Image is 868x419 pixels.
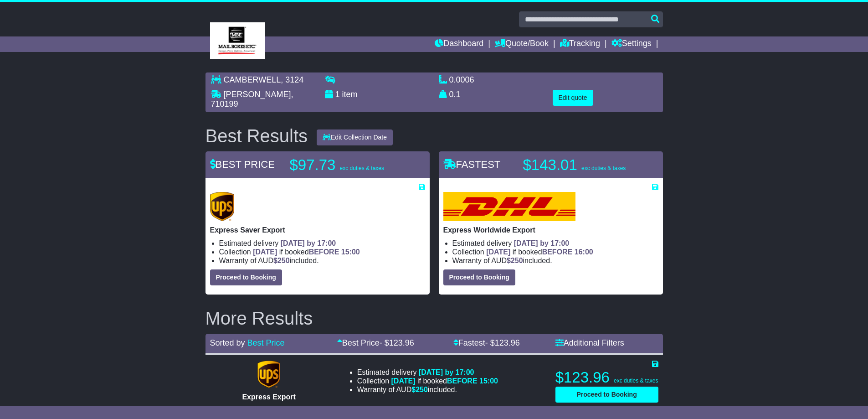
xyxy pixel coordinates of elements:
span: 0.1 [449,90,461,99]
span: exc duties & taxes [581,165,626,171]
span: Sorted by [210,338,245,347]
span: if booked [253,248,360,256]
li: Collection [452,248,658,256]
span: BEFORE [309,248,339,256]
span: FASTEST [443,159,501,170]
li: Warranty of AUD included. [452,256,658,265]
span: if booked [486,248,593,256]
span: 123.96 [495,338,520,347]
span: item [342,90,358,99]
span: , 710199 [211,90,293,109]
a: Settings [611,36,652,52]
span: $ [411,386,428,393]
span: 250 [511,257,523,264]
li: Warranty of AUD included. [357,385,498,394]
li: Collection [357,377,498,385]
span: BEFORE [447,377,478,385]
span: BEFORE [542,248,573,256]
span: [DATE] by 17:00 [281,239,336,247]
span: [DATE] [253,248,277,256]
span: exc duties & taxes [614,378,658,384]
span: 15:00 [479,377,498,385]
span: - $ [380,338,414,347]
span: if booked [391,377,498,385]
li: Estimated delivery [452,239,658,248]
span: $ [507,257,523,264]
a: Tracking [560,36,600,52]
span: [DATE] [391,377,416,385]
span: 250 [416,386,428,393]
p: Express Worldwide Export [443,226,658,234]
p: Express Saver Export [210,226,425,234]
a: Additional Filters [555,338,624,347]
li: Collection [219,248,425,256]
span: 0.0006 [449,75,474,84]
li: Warranty of AUD included. [219,256,425,265]
span: [PERSON_NAME] [224,90,291,99]
span: 1 [335,90,340,99]
div: Best Results [201,126,313,146]
a: Quote/Book [495,36,549,52]
p: $143.01 [523,156,637,174]
a: Fastest- $123.96 [453,338,520,347]
span: $ [273,257,290,264]
span: [DATE] by 17:00 [419,368,474,376]
span: 16:00 [575,248,593,256]
p: $123.96 [555,368,658,387]
button: Edit Collection Date [317,129,393,145]
span: CAMBERWELL [224,75,281,84]
img: DHL: Express Worldwide Export [443,192,575,221]
span: BEST PRICE [210,159,275,170]
img: UPS (new): Express Export [257,361,280,388]
button: Proceed to Booking [210,269,282,285]
span: , 3124 [281,75,303,84]
button: Proceed to Booking [443,269,515,285]
span: - $ [485,338,520,347]
li: Estimated delivery [219,239,425,248]
span: exc duties & taxes [340,165,384,171]
a: Dashboard [435,36,483,52]
h2: More Results [205,308,663,328]
button: Edit quote [553,90,593,106]
span: 15:00 [341,248,360,256]
a: Best Price [247,338,285,347]
span: 123.96 [389,338,414,347]
span: [DATE] [486,248,510,256]
img: UPS (new): Express Saver Export [210,192,235,221]
a: Best Price- $123.96 [337,338,414,347]
span: 250 [277,257,290,264]
span: Express Export [242,393,295,401]
button: Proceed to Booking [555,387,658,403]
span: [DATE] by 17:00 [514,239,570,247]
li: Estimated delivery [357,368,498,377]
p: $97.73 [290,156,404,174]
